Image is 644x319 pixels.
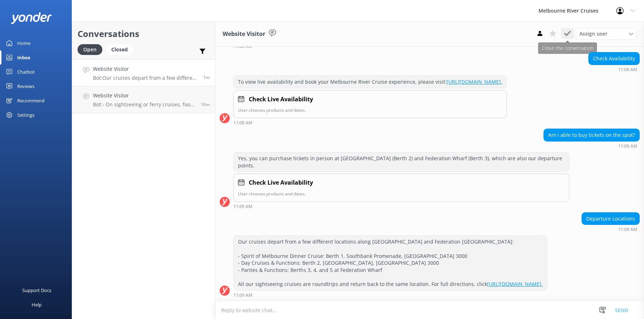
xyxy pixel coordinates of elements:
[234,76,507,88] div: To view live availability and book your Melbourne River Cruise experience, please visit:
[223,29,265,39] h3: Website Visitor
[582,227,640,232] div: Aug 29 2025 11:09am (UTC +10:00) Australia/Sydney
[233,121,252,125] strong: 11:08 AM
[238,107,502,114] p: User chooses products and dates.
[618,227,637,232] strong: 11:09 AM
[447,78,502,85] a: [URL][DOMAIN_NAME].
[72,59,215,86] a: Website VisitorBot:Our cruises depart from a few different locations along [GEOGRAPHIC_DATA] and ...
[17,79,34,93] div: Reviews
[22,283,51,297] div: Support Docs
[544,129,639,141] div: Am i able to buy tickets on the spot?
[233,120,507,125] div: Aug 29 2025 11:08am (UTC +10:00) Australia/Sydney
[576,28,637,40] div: Assign User
[17,36,31,50] div: Home
[11,12,52,24] img: yonder-white-logo.png
[233,204,252,209] strong: 11:09 AM
[17,93,45,108] div: Recommend
[588,67,640,72] div: Aug 29 2025 11:08am (UTC +10:00) Australia/Sydney
[17,108,34,122] div: Settings
[17,50,31,65] div: Inbox
[249,178,313,188] h4: Check Live Availability
[93,75,198,81] p: Bot: Our cruises depart from a few different locations along [GEOGRAPHIC_DATA] and Federation [GE...
[249,95,313,104] h4: Check Live Availability
[17,65,35,79] div: Chatbot
[106,44,133,55] div: Closed
[233,43,569,48] div: Aug 29 2025 11:08am (UTC +10:00) Australia/Sydney
[72,86,215,113] a: Website VisitorBot:- On sightseeing or ferry cruises, food and drinks are not included, but bever...
[106,45,137,53] a: Closed
[93,65,198,73] h4: Website Visitor
[579,30,607,38] span: Assign user
[78,27,210,41] h2: Conversations
[32,297,42,312] div: Help
[618,144,637,148] strong: 11:09 AM
[543,143,640,148] div: Aug 29 2025 11:09am (UTC +10:00) Australia/Sydney
[203,74,210,80] span: Aug 29 2025 11:09am (UTC +10:00) Australia/Sydney
[233,44,252,48] strong: 11:08 AM
[234,236,547,290] div: Our cruises depart from a few different locations along [GEOGRAPHIC_DATA] and Federation [GEOGRAP...
[238,190,565,197] p: User chooses products and dates.
[233,292,547,297] div: Aug 29 2025 11:09am (UTC +10:00) Australia/Sydney
[93,101,195,108] p: Bot: - On sightseeing or ferry cruises, food and drinks are not included, but beverages and snack...
[487,281,543,287] a: [URL][DOMAIN_NAME].
[78,45,106,53] a: Open
[234,152,569,171] div: Yes, you can purchase tickets in person at [GEOGRAPHIC_DATA] (Berth 2) and Federation Wharf (Bert...
[233,204,569,209] div: Aug 29 2025 11:09am (UTC +10:00) Australia/Sydney
[618,68,637,72] strong: 11:08 AM
[589,52,639,65] div: Check Availability
[78,44,102,55] div: Open
[233,293,252,297] strong: 11:09 AM
[93,92,195,100] h4: Website Visitor
[201,101,210,107] span: Aug 29 2025 10:54am (UTC +10:00) Australia/Sydney
[582,213,639,225] div: Departure Locations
